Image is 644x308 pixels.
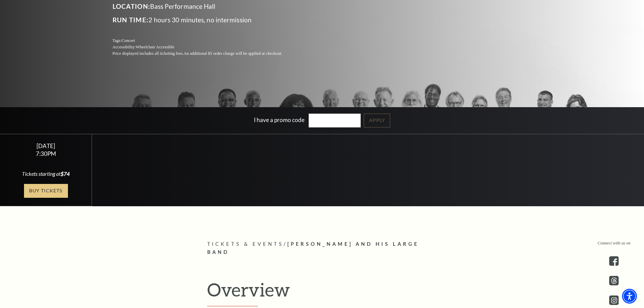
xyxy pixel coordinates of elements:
div: Accessibility Menu [622,289,637,304]
a: facebook - open in a new tab [609,256,619,266]
span: Concert [121,38,135,43]
h2: Overview [207,279,437,306]
span: Location: [113,2,150,10]
p: Price displayed includes all ticketing fees. [113,50,299,57]
p: Accessibility: [113,44,299,50]
div: 7:30PM [8,151,84,157]
span: Run Time: [113,16,149,24]
span: Wheelchair Accessible [136,45,174,49]
span: An additional $5 order charge will be applied at checkout. [184,51,282,56]
p: Bass Performance Hall [113,1,299,12]
span: [PERSON_NAME] and his Large Band [207,241,419,255]
a: instagram - open in a new tab [609,295,619,305]
label: I have a promo code [254,116,305,123]
div: [DATE] [8,142,84,149]
div: Tickets starting at [8,170,84,177]
a: Buy Tickets [24,184,68,198]
p: / [207,240,437,257]
p: 2 hours 30 minutes, no intermission [113,15,299,25]
p: Connect with us on [598,240,630,246]
span: $74 [61,170,70,177]
p: Tags: [113,38,299,44]
a: threads.com - open in a new tab [609,276,619,285]
span: Tickets & Events [207,241,284,247]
